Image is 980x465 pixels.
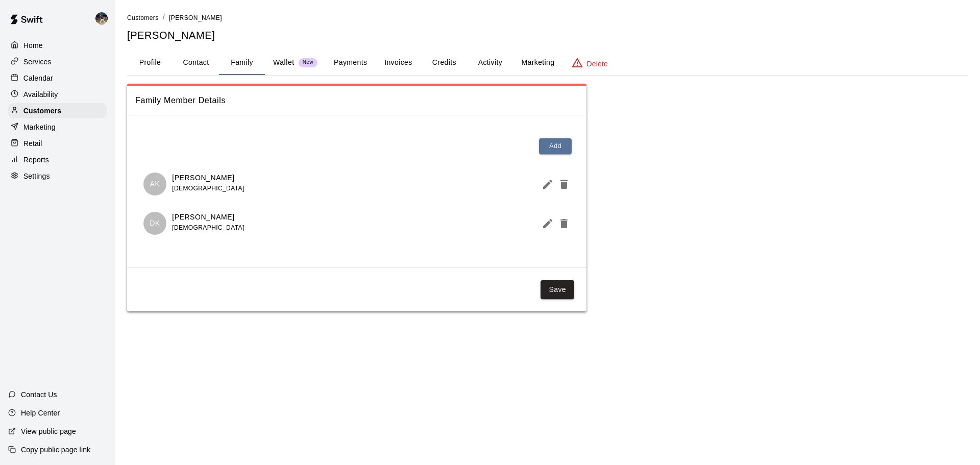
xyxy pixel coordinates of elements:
p: View public page [21,426,76,436]
img: Nolan Gilbert [95,12,108,25]
button: Add [539,138,572,154]
a: Services [8,54,107,69]
button: Profile [127,51,173,75]
div: Nolan Gilbert [93,8,115,29]
span: Customers [127,14,159,21]
button: Payments [326,51,375,75]
div: Declan Krissovich [143,212,166,235]
a: Marketing [8,119,107,135]
p: Home [23,40,43,51]
p: [PERSON_NAME] [172,173,244,183]
p: Retail [23,138,42,149]
p: Reports [23,155,49,165]
button: Save [541,280,574,299]
p: Help Center [21,408,60,418]
a: Retail [8,136,107,151]
div: Asher Krissovich [143,173,166,195]
p: Customers [23,106,61,116]
a: Customers [127,13,159,21]
p: Calendar [23,73,53,83]
p: AK [150,179,160,189]
span: [DEMOGRAPHIC_DATA] [172,185,244,192]
a: Calendar [8,70,107,86]
button: Edit Member [537,174,554,194]
p: Copy public page link [21,445,90,455]
a: Reports [8,152,107,167]
li: / [163,12,165,23]
button: Marketing [513,51,562,75]
button: Edit Member [537,213,554,234]
button: Delete [554,213,570,234]
p: Contact Us [21,389,57,400]
button: Contact [173,51,219,75]
span: Family Member Details [135,94,578,107]
h5: [PERSON_NAME] [127,29,968,42]
button: Activity [467,51,513,75]
p: Marketing [23,122,56,132]
a: Customers [8,103,107,118]
p: [PERSON_NAME] [172,212,244,223]
span: [PERSON_NAME] [169,14,222,21]
a: Home [8,38,107,53]
span: [DEMOGRAPHIC_DATA] [172,224,244,231]
a: Settings [8,168,107,184]
button: Credits [421,51,467,75]
p: Services [23,57,52,67]
button: Invoices [375,51,421,75]
nav: breadcrumb [127,12,968,23]
p: Delete [587,59,608,69]
p: DK [150,218,160,229]
p: Settings [23,171,50,181]
p: Wallet [273,57,295,68]
button: Delete [554,174,570,194]
p: Availability [23,89,58,100]
button: Family [219,51,265,75]
a: Availability [8,87,107,102]
span: New [299,59,317,66]
div: basic tabs example [127,51,968,75]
